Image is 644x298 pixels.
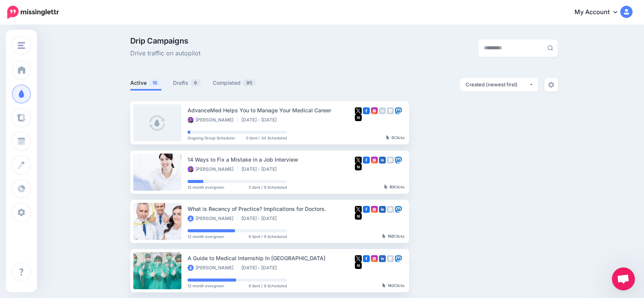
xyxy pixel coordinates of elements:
[355,206,362,213] img: twitter-square.png
[241,166,280,172] li: [DATE] - [DATE]
[355,255,362,262] img: twitter-square.png
[188,117,238,123] li: [PERSON_NAME]
[241,265,280,271] li: [DATE] - [DATE]
[188,254,355,262] div: A Guide to Medical Internship In [GEOGRAPHIC_DATA]
[18,42,25,49] img: menu.png
[547,45,553,51] img: search-grey-6.png
[190,79,201,86] span: 6
[213,78,256,87] a: Completed95
[379,107,386,114] img: linkedin-grey-square.png
[390,185,394,189] b: 93
[355,213,362,220] img: medium-square.png
[386,135,390,140] img: pointer-grey-darker.png
[371,206,378,213] img: instagram-square.png
[249,284,287,288] span: 6 Sent / 9 Scheduled
[188,136,235,140] span: Ongoing Group Scheduler
[241,117,280,123] li: [DATE] - [DATE]
[612,267,635,290] div: Open chat
[173,78,201,87] a: Drafts6
[387,255,394,262] img: google_business-grey-square.png
[387,157,394,164] img: google_business-grey-square.png
[384,185,388,189] img: pointer-grey-darker.png
[188,204,355,213] div: What is Recency of Practice? Implications for Doctors.
[249,185,287,189] span: 5 Sent / 9 Scheduled
[382,234,386,238] img: pointer-grey-darker.png
[371,107,378,114] img: instagram-square.png
[243,79,256,86] span: 95
[188,155,355,164] div: 14 Ways to Fix a Mistake in a Job Interview
[379,206,386,213] img: linkedin-square.png
[188,265,238,271] li: [PERSON_NAME]
[246,136,287,140] span: 0 Sent / 34 Scheduled
[392,135,394,140] b: 0
[355,164,362,170] img: medium-square.png
[188,235,224,238] span: 12 month evergreen
[130,37,201,45] span: Drip Campaigns
[7,6,59,19] img: Missinglettr
[355,157,362,164] img: twitter-square.png
[371,255,378,262] img: instagram-square.png
[188,166,238,172] li: [PERSON_NAME]
[149,79,161,86] span: 16
[382,234,405,239] div: Clicks
[371,157,378,164] img: instagram-square.png
[387,107,394,114] img: google_business-grey-square.png
[249,235,287,238] span: 6 Sent / 9 Scheduled
[395,157,402,164] img: mastodon-square.png
[384,185,405,189] div: Clicks
[363,255,370,262] img: facebook-square.png
[241,215,280,222] li: [DATE] - [DATE]
[188,185,224,189] span: 12 month evergreen
[395,255,402,262] img: mastodon-square.png
[395,206,402,213] img: mastodon-square.png
[382,283,405,288] div: Clicks
[379,157,386,164] img: linkedin-square.png
[386,136,405,140] div: Clicks
[460,78,538,92] button: Created (newest first)
[387,206,394,213] img: google_business-grey-square.png
[363,107,370,114] img: facebook-square.png
[379,255,386,262] img: linkedin-square.png
[363,206,370,213] img: facebook-square.png
[130,49,201,58] span: Drive traffic on autopilot
[466,81,529,88] div: Created (newest first)
[382,283,386,288] img: pointer-grey-darker.png
[355,262,362,269] img: medium-square.png
[130,78,162,87] a: Active16
[188,215,238,222] li: [PERSON_NAME]
[188,106,355,115] div: AdvanceMed Helps You to Manage Your Medical Career
[567,3,633,22] a: My Account
[395,107,402,114] img: mastodon-square.png
[363,157,370,164] img: facebook-square.png
[388,234,394,238] b: 150
[355,114,362,121] img: medium-square.png
[548,82,554,88] img: settings-grey.png
[355,107,362,114] img: twitter-square.png
[388,283,394,288] b: 142
[188,284,224,288] span: 12 month evergreen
